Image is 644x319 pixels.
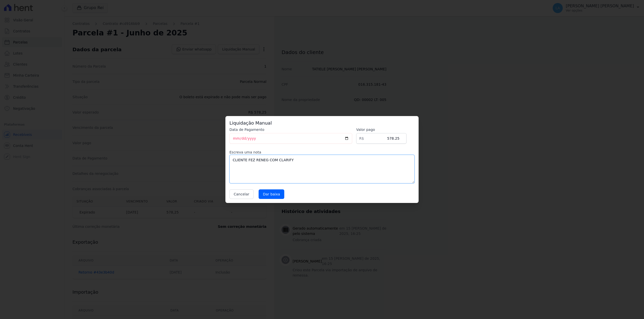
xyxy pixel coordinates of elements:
[229,120,415,126] h3: Liquidação Manual
[356,127,407,132] label: Valor pago
[229,150,415,155] label: Escreva uma nota
[229,127,352,132] label: Data de Pagamento
[229,189,254,199] button: Cancelar
[259,189,284,199] input: Dar baixa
